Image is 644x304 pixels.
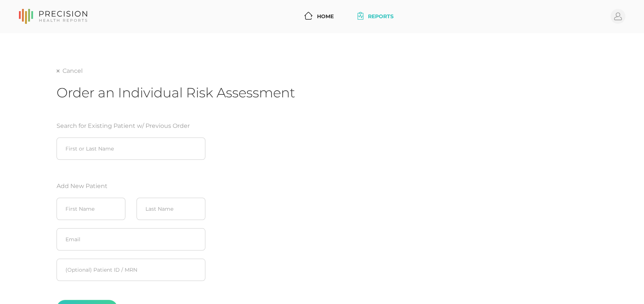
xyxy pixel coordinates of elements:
h1: Order an Individual Risk Assessment [57,84,587,101]
input: Last Name [137,198,205,220]
input: First Name [57,198,125,220]
input: Patient ID / MRN [57,259,205,281]
input: First or Last Name [57,138,205,160]
a: Home [301,10,337,23]
input: Email [57,228,205,250]
label: Search for Existing Patient w/ Previous Order [57,122,190,130]
a: Cancel [57,67,83,75]
a: Reports [355,10,397,23]
label: Add New Patient [57,182,205,191]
